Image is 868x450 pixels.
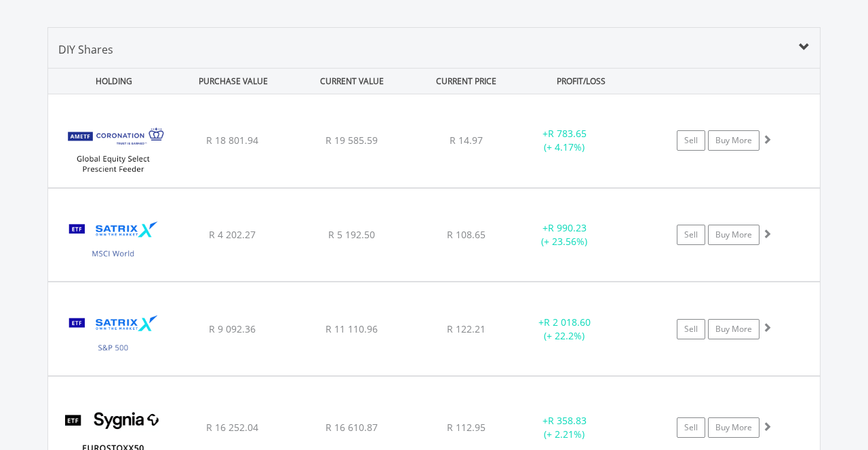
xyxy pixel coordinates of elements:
[447,421,486,434] span: R 112.95
[175,69,291,94] div: PURCHASE VALUE
[677,319,705,339] a: Sell
[49,69,172,94] div: HOLDING
[325,322,378,335] span: R 11 110.96
[677,417,705,438] a: Sell
[325,421,378,434] span: R 16 610.87
[55,111,172,184] img: TFSA.COGES.png
[708,319,759,339] a: Buy More
[328,228,375,241] span: R 5 192.50
[677,225,705,245] a: Sell
[544,316,591,329] span: R 2 018.60
[708,130,759,151] a: Buy More
[708,225,759,245] a: Buy More
[548,414,587,427] span: R 358.83
[708,417,759,438] a: Buy More
[523,69,639,94] div: PROFIT/LOSS
[55,299,172,372] img: TFSA.STX500.png
[209,228,256,241] span: R 4 202.27
[325,134,378,147] span: R 19 585.59
[513,127,616,154] div: + (+ 4.17%)
[677,130,705,151] a: Sell
[412,69,520,94] div: CURRENT PRICE
[513,221,616,248] div: + (+ 23.56%)
[450,134,483,147] span: R 14.97
[513,414,616,441] div: + (+ 2.21%)
[206,134,258,147] span: R 18 801.94
[513,316,616,343] div: + (+ 22.2%)
[548,127,587,140] span: R 783.65
[206,421,258,434] span: R 16 252.04
[447,322,486,335] span: R 122.21
[447,228,486,241] span: R 108.65
[209,322,256,335] span: R 9 092.36
[294,69,410,94] div: CURRENT VALUE
[548,221,587,234] span: R 990.23
[55,206,172,278] img: TFSA.STXWDM.png
[58,42,113,57] span: DIY Shares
